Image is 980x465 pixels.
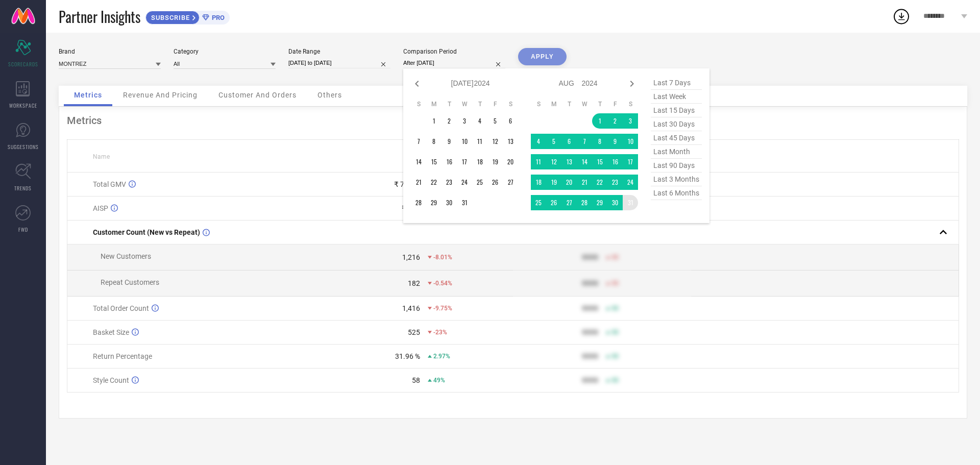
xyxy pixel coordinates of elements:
[411,175,426,190] td: Sun Jul 21 2024
[577,154,592,169] td: Wed Aug 14 2024
[402,304,420,312] div: 1,416
[394,180,420,188] div: ₹ 7.43 L
[9,102,37,109] span: WORKSPACE
[531,134,546,149] td: Sun Aug 04 2024
[457,113,472,129] td: Wed Jul 03 2024
[411,78,423,90] div: Previous month
[93,153,110,160] span: Name
[651,104,702,117] span: last 15 days
[503,134,518,149] td: Sat Jul 13 2024
[472,100,487,108] th: Thursday
[592,100,607,108] th: Thursday
[317,91,342,99] span: Others
[146,14,192,21] span: SUBSCRIBE
[457,175,472,190] td: Wed Jul 24 2024
[611,377,619,384] span: 50
[503,100,518,108] th: Saturday
[592,154,607,169] td: Thu Aug 15 2024
[626,78,638,90] div: Next month
[426,134,442,149] td: Mon Jul 08 2024
[426,154,442,169] td: Mon Jul 15 2024
[14,184,32,192] span: TRENDS
[531,195,546,210] td: Sun Aug 25 2024
[442,195,457,210] td: Tue Jul 30 2024
[487,134,503,149] td: Fri Jul 12 2024
[651,90,702,104] span: last week
[546,134,561,149] td: Mon Aug 05 2024
[408,328,420,336] div: 525
[18,226,28,233] span: FWD
[93,376,129,384] span: Style Count
[582,376,598,384] div: 9999
[651,76,702,90] span: last 7 days
[623,154,638,169] td: Sat Aug 17 2024
[611,254,619,261] span: 50
[582,352,598,360] div: 9999
[93,328,129,336] span: Basket Size
[433,353,450,360] span: 2.97%
[411,154,426,169] td: Sun Jul 14 2024
[503,154,518,169] td: Sat Jul 20 2024
[402,253,420,261] div: 1,216
[531,100,546,108] th: Sunday
[93,352,152,360] span: Return Percentage
[611,280,619,287] span: 50
[577,134,592,149] td: Wed Aug 07 2024
[426,195,442,210] td: Mon Jul 29 2024
[611,305,619,312] span: 50
[592,134,607,149] td: Thu Aug 08 2024
[93,228,200,236] span: Customer Count (New vs Repeat)
[487,100,503,108] th: Friday
[442,100,457,108] th: Tuesday
[561,134,577,149] td: Tue Aug 06 2024
[8,60,38,68] span: SCORECARDS
[561,154,577,169] td: Tue Aug 13 2024
[472,134,487,149] td: Thu Jul 11 2024
[403,48,505,55] div: Comparison Period
[607,113,623,129] td: Fri Aug 02 2024
[607,175,623,190] td: Fri Aug 23 2024
[503,113,518,129] td: Sat Jul 06 2024
[582,328,598,336] div: 9999
[623,113,638,129] td: Sat Aug 03 2024
[123,91,198,99] span: Revenue And Pricing
[93,204,108,212] span: AISP
[623,134,638,149] td: Sat Aug 10 2024
[442,154,457,169] td: Tue Jul 16 2024
[59,6,140,27] span: Partner Insights
[487,175,503,190] td: Fri Jul 26 2024
[433,305,452,312] span: -9.75%
[74,91,102,99] span: Metrics
[592,175,607,190] td: Thu Aug 22 2024
[457,134,472,149] td: Wed Jul 10 2024
[607,154,623,169] td: Fri Aug 16 2024
[67,114,959,127] div: Metrics
[582,304,598,312] div: 9999
[892,7,911,26] div: Open download list
[8,143,39,151] span: SUGGESTIONS
[607,134,623,149] td: Fri Aug 09 2024
[623,100,638,108] th: Saturday
[174,48,276,55] div: Category
[433,329,447,336] span: -23%
[457,100,472,108] th: Wednesday
[472,113,487,129] td: Thu Jul 04 2024
[433,280,452,287] span: -0.54%
[395,352,420,360] div: 31.96 %
[561,195,577,210] td: Tue Aug 27 2024
[426,100,442,108] th: Monday
[651,145,702,159] span: last month
[592,113,607,129] td: Thu Aug 01 2024
[531,175,546,190] td: Sun Aug 18 2024
[426,175,442,190] td: Mon Jul 22 2024
[546,175,561,190] td: Mon Aug 19 2024
[651,173,702,186] span: last 3 months
[101,278,159,286] span: Repeat Customers
[623,175,638,190] td: Sat Aug 24 2024
[592,195,607,210] td: Thu Aug 29 2024
[403,58,505,68] input: Select comparison period
[546,100,561,108] th: Monday
[651,159,702,173] span: last 90 days
[582,279,598,287] div: 9999
[577,100,592,108] th: Wednesday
